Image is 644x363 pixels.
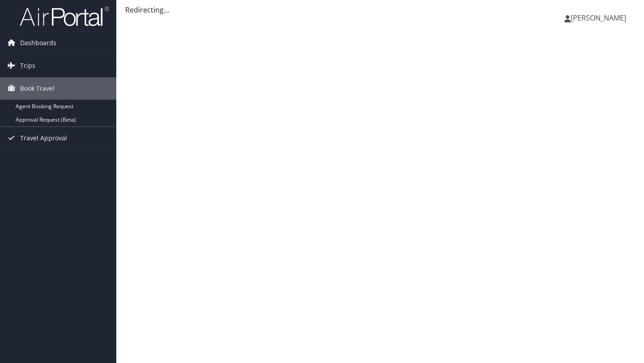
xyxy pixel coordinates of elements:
[20,32,56,54] span: Dashboards
[571,13,626,23] span: [PERSON_NAME]
[125,4,635,15] div: Redirecting...
[20,127,67,149] span: Travel Approval
[564,4,635,31] a: [PERSON_NAME]
[20,6,109,27] img: airportal-logo.png
[20,55,35,77] span: Trips
[20,77,55,100] span: Book Travel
